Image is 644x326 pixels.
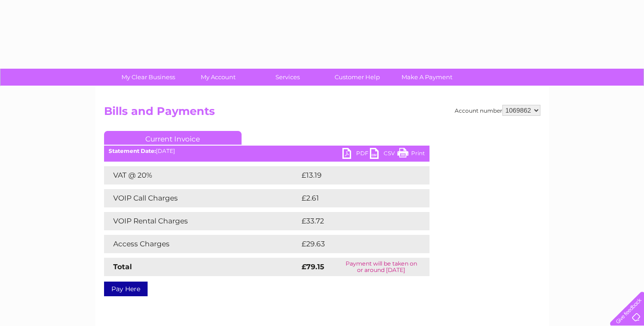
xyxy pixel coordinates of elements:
[110,69,186,86] a: My Clear Business
[180,69,256,86] a: My Account
[104,212,299,230] td: VOIP Rental Charges
[104,166,299,185] td: VAT @ 20%
[299,212,411,230] td: £33.72
[113,262,132,271] strong: Total
[104,189,299,207] td: VOIP Call Charges
[250,69,325,86] a: Services
[104,105,540,122] h2: Bills and Payments
[109,147,156,154] b: Statement Date:
[342,148,370,161] a: PDF
[299,235,411,253] td: £29.63
[333,258,429,276] td: Payment will be taken on or around [DATE]
[370,148,397,161] a: CSV
[104,148,429,154] div: [DATE]
[104,282,148,296] a: Pay Here
[319,69,395,86] a: Customer Help
[104,235,299,253] td: Access Charges
[104,131,242,145] a: Current Invoice
[299,189,407,207] td: £2.61
[302,262,324,271] strong: £79.15
[389,69,465,86] a: Make A Payment
[455,105,540,116] div: Account number
[397,148,425,161] a: Print
[299,166,409,185] td: £13.19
